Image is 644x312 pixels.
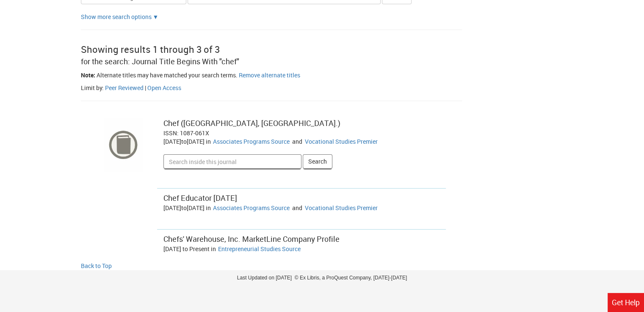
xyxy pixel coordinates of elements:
span: to [181,204,187,212]
span: in [206,204,211,212]
div: Chefs' Warehouse, Inc. MarketLine Company Profile [163,234,440,245]
span: in [206,137,211,145]
a: Remove alternate titles [239,71,300,79]
div: [DATE] [163,245,218,253]
a: Go to Vocational Studies Premier [305,137,378,145]
input: Search inside this journal [163,154,301,169]
img: cover image for: Chef (Chicago, Ill.) [104,118,142,171]
a: Go to Vocational Studies Premier [305,204,378,212]
a: Go to Associates Programs Source [213,137,290,145]
a: Filter by peer reviewed [105,84,144,92]
label: Search inside this journal [163,114,164,114]
span: to Present [182,245,210,253]
span: Alternate titles may have matched your search terms. [97,71,238,79]
span: Showing results 1 through 3 of 3 [81,43,220,55]
a: Back to Top [81,262,564,270]
div: Chef Educator [DATE] [163,193,440,204]
a: Go to Associates Programs Source [213,204,290,212]
span: for the search: Journal Title Begins With "chef" [81,56,239,66]
a: Show more search options [153,13,159,21]
a: Go to Entrepreneurial Studies Source [218,245,301,253]
span: to [181,137,187,145]
div: ISSN: 1087-061X [163,129,440,137]
button: Search [303,154,332,169]
div: [DATE] [DATE] [163,204,213,212]
div: Chef ([GEOGRAPHIC_DATA], [GEOGRAPHIC_DATA].) [163,118,440,129]
span: | [145,84,146,92]
a: Filter by peer open access [147,84,181,92]
span: Note: [81,71,95,79]
span: in [211,245,216,253]
span: Limit by: [81,84,104,92]
div: [DATE] [DATE] [163,137,213,146]
a: Show more search options [81,13,152,21]
span: and [291,137,304,145]
span: and [291,204,304,212]
a: Get Help [608,293,644,312]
